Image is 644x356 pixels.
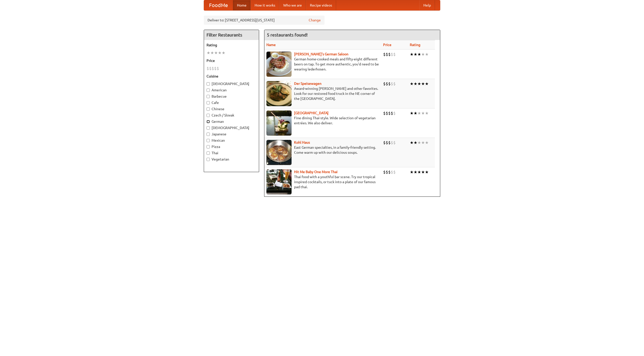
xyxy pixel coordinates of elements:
h4: Filter Restaurants [204,30,259,40]
li: $ [207,66,209,71]
img: kohlhaus.jpg [266,140,292,165]
label: [DEMOGRAPHIC_DATA] [207,125,256,130]
label: Japanese [207,132,256,137]
li: ★ [417,140,421,145]
li: $ [386,140,388,145]
li: $ [383,52,386,57]
li: $ [386,52,388,57]
p: Fine dining Thai-style. Wide selection of vegetarian entrées. We also deliver. [266,115,379,126]
p: Award-winning [PERSON_NAME] and other favorites. Look for our restored food truck in the NE corne... [266,86,379,101]
li: ★ [410,52,414,57]
label: Chinese [207,106,256,111]
p: Thai food with a youthful bar scene. Try our tropical inspired cocktails, or tuck into a plate of... [266,174,379,189]
li: ★ [421,52,425,57]
li: ★ [214,50,218,56]
input: [DEMOGRAPHIC_DATA] [207,82,210,86]
a: Hit Me Baby One More Thai [294,170,338,174]
li: ★ [421,140,425,145]
a: Change [309,18,321,23]
input: American [207,89,210,92]
b: Der Speisewagen [294,82,321,86]
li: $ [383,81,386,87]
li: $ [388,169,391,175]
li: ★ [414,110,417,116]
li: ★ [410,169,414,175]
b: [PERSON_NAME]'s German Saloon [294,52,348,56]
li: ★ [421,110,425,116]
a: FoodMe [204,0,233,10]
li: ★ [414,52,417,57]
li: $ [383,169,386,175]
li: $ [383,140,386,145]
li: $ [391,81,393,87]
li: ★ [414,140,417,145]
b: [GEOGRAPHIC_DATA] [294,111,329,115]
p: German home-cooked meals and fifty-eight different beers on tap. To get more authentic, you'd nee... [266,57,379,72]
p: East German specialties, in a family-friendly setting. Come warm up with our delicious soups. [266,145,379,155]
a: Kohl Haus [294,140,310,144]
input: Barbecue [207,95,210,98]
a: Home [233,0,251,10]
label: Czech / Slovak [207,113,256,118]
a: Rating [410,43,420,47]
li: ★ [410,140,414,145]
li: ★ [410,110,414,116]
li: $ [386,110,388,116]
label: American [207,88,256,93]
li: ★ [425,140,429,145]
input: Mexican [207,139,210,142]
label: Cafe [207,100,256,105]
label: Mexican [207,138,256,143]
div: Deliver to: [STREET_ADDRESS][US_STATE] [204,16,325,25]
li: $ [212,66,214,71]
li: ★ [417,81,421,87]
li: $ [391,110,393,116]
li: ★ [421,81,425,87]
li: ★ [218,50,222,56]
li: $ [393,169,396,175]
input: Cafe [207,101,210,104]
li: $ [391,52,393,57]
input: German [207,120,210,123]
li: ★ [425,169,429,175]
li: ★ [414,81,417,87]
li: ★ [425,81,429,87]
li: ★ [207,50,210,56]
li: $ [386,81,388,87]
li: $ [388,140,391,145]
li: ★ [410,81,414,87]
li: $ [214,66,217,71]
li: ★ [425,52,429,57]
li: $ [388,52,391,57]
li: $ [386,169,388,175]
li: ★ [417,52,421,57]
li: $ [217,66,219,71]
img: babythai.jpg [266,169,292,194]
input: Thai [207,151,210,155]
li: ★ [414,169,417,175]
li: ★ [222,50,225,56]
label: German [207,119,256,124]
li: $ [391,169,393,175]
li: $ [388,81,391,87]
label: Vegetarian [207,157,256,162]
label: Thai [207,150,256,155]
li: ★ [417,110,421,116]
label: Barbecue [207,94,256,99]
li: $ [391,140,393,145]
label: [DEMOGRAPHIC_DATA] [207,81,256,86]
label: Pizza [207,144,256,149]
a: Help [419,0,435,10]
input: Czech / Slovak [207,114,210,117]
a: Recipe videos [306,0,336,10]
a: Price [383,43,391,47]
input: Chinese [207,107,210,111]
li: ★ [421,169,425,175]
a: Who we are [279,0,306,10]
li: ★ [417,169,421,175]
input: Japanese [207,133,210,136]
li: $ [209,66,212,71]
li: $ [388,110,391,116]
